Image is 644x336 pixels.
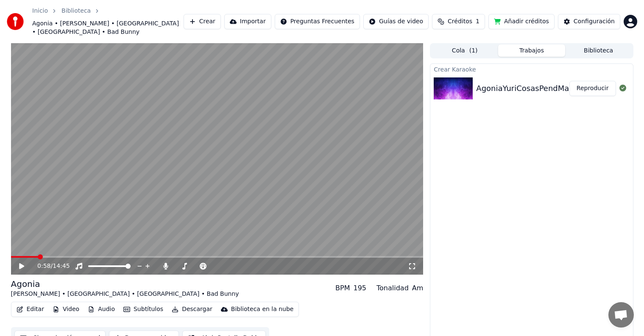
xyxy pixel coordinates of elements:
button: Audio [84,303,118,315]
button: Biblioteca [565,44,632,57]
button: Crear [184,14,221,29]
img: youka [7,13,24,30]
a: Inicio [32,7,48,15]
div: BPM [335,283,350,293]
div: Configuración [574,17,615,26]
div: [PERSON_NAME] • [GEOGRAPHIC_DATA] • [GEOGRAPHIC_DATA] • Bad Bunny [11,290,239,298]
button: Añadir créditos [488,14,555,29]
div: 195 [353,283,366,293]
span: Créditos [448,17,472,26]
button: Editar [13,303,47,315]
button: Importar [224,14,271,29]
span: Agonia • [PERSON_NAME] • [GEOGRAPHIC_DATA] • [GEOGRAPHIC_DATA] • Bad Bunny [32,19,184,36]
a: Biblioteca [61,7,91,15]
span: 14:45 [53,262,70,270]
div: / [37,262,58,270]
nav: breadcrumb [32,7,184,36]
button: Reproducir [569,81,616,96]
div: Am [412,283,424,293]
button: Preguntas Frecuentes [275,14,360,29]
button: Configuración [558,14,620,29]
div: Tonalidad [376,283,409,293]
span: 1 [476,17,480,26]
button: Subtítulos [120,303,167,315]
button: Descargar [168,303,216,315]
div: Crear Karaoke [430,64,633,74]
div: Biblioteca en la nube [231,305,294,314]
span: ( 1 ) [469,47,478,55]
button: Video [49,303,83,315]
button: Créditos1 [432,14,485,29]
div: Agonia [11,278,239,290]
button: Guías de video [363,14,429,29]
button: Trabajos [498,44,565,57]
button: Cola [431,44,498,57]
a: Chat abierto [608,302,634,328]
span: 0:58 [37,262,50,270]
